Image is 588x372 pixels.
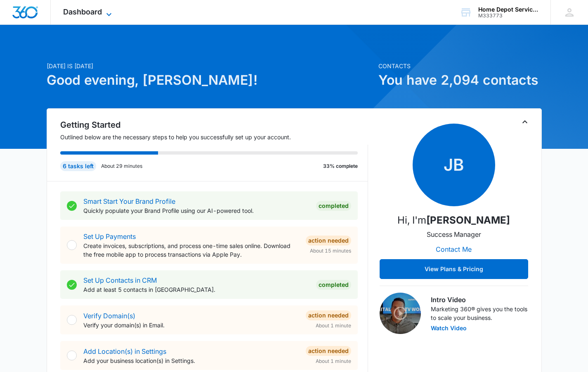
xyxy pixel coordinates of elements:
p: About 29 minutes [101,162,142,170]
h2: Getting Started [60,119,368,131]
a: Set Up Payments [83,232,136,241]
p: Outlined below are the necessary steps to help you successfully set up your account. [60,133,368,141]
a: Set Up Contacts in CRM [83,276,157,284]
span: Dashboard [63,7,102,16]
button: Contact Me [427,239,480,259]
span: About 1 minute [316,322,351,329]
div: Action Needed [306,346,351,356]
div: account name [478,6,538,13]
img: Intro Video [380,293,421,334]
div: Completed [316,280,351,290]
p: Success Manager [427,229,481,239]
p: Quickly populate your Brand Profile using our AI-powered tool. [83,206,309,215]
p: Verify your domain(s) in Email. [83,321,299,329]
div: account id [478,13,538,19]
div: 6 tasks left [60,161,96,171]
p: Add your business location(s) in Settings. [83,356,299,365]
span: About 1 minute [316,358,351,365]
div: Completed [316,201,351,211]
button: Toggle Collapse [520,117,530,127]
span: JB [413,124,495,206]
p: [DATE] is [DATE] [47,62,373,70]
div: Action Needed [306,236,351,246]
a: Smart Start Your Brand Profile [83,197,175,205]
p: 33% complete [323,162,358,170]
p: Add at least 5 contacts in [GEOGRAPHIC_DATA]. [83,285,309,294]
div: Action Needed [306,310,351,320]
h1: You have 2,094 contacts [378,70,542,90]
a: Add Location(s) in Settings [83,347,166,355]
a: Verify Domain(s) [83,312,135,320]
p: Marketing 360® gives you the tools to scale your business. [431,305,528,322]
strong: [PERSON_NAME] [426,214,510,226]
p: Contacts [378,62,542,70]
button: Watch Video [431,325,467,331]
span: About 15 minutes [310,247,351,255]
p: Create invoices, subscriptions, and process one-time sales online. Download the free mobile app t... [83,241,299,259]
h3: Intro Video [431,295,528,305]
button: View Plans & Pricing [380,259,528,279]
p: Hi, I'm [397,213,510,228]
h1: Good evening, [PERSON_NAME]! [47,70,373,90]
